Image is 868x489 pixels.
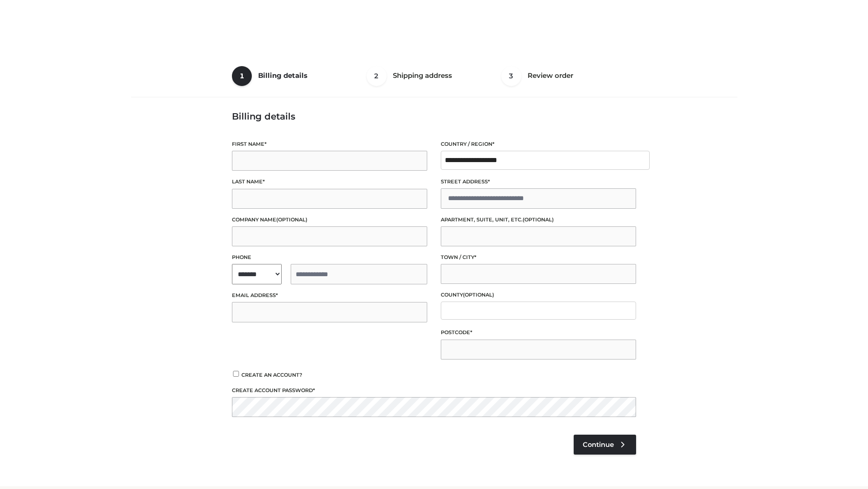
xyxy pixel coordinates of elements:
label: County [441,291,636,299]
label: Phone [232,253,427,262]
label: Apartment, suite, unit, etc. [441,216,636,224]
input: Create an account? [232,371,240,377]
span: Create an account? [241,372,302,378]
label: First name [232,140,427,149]
label: Create account password [232,386,636,395]
span: Review order [528,71,573,80]
label: Email address [232,291,427,300]
span: (optional) [523,216,554,223]
span: (optional) [463,292,494,298]
span: Billing details [258,71,307,80]
h3: Billing details [232,111,636,122]
label: Street address [441,177,636,186]
span: (optional) [276,216,307,223]
label: Company name [232,216,427,224]
span: Shipping address [393,71,452,80]
span: 1 [232,66,252,86]
span: Continue [583,441,614,449]
label: Last name [232,177,427,186]
label: Postcode [441,328,636,337]
span: 3 [501,66,521,86]
span: 2 [367,66,387,86]
a: Continue [574,435,636,455]
label: Town / City [441,253,636,262]
label: Country / Region [441,140,636,149]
